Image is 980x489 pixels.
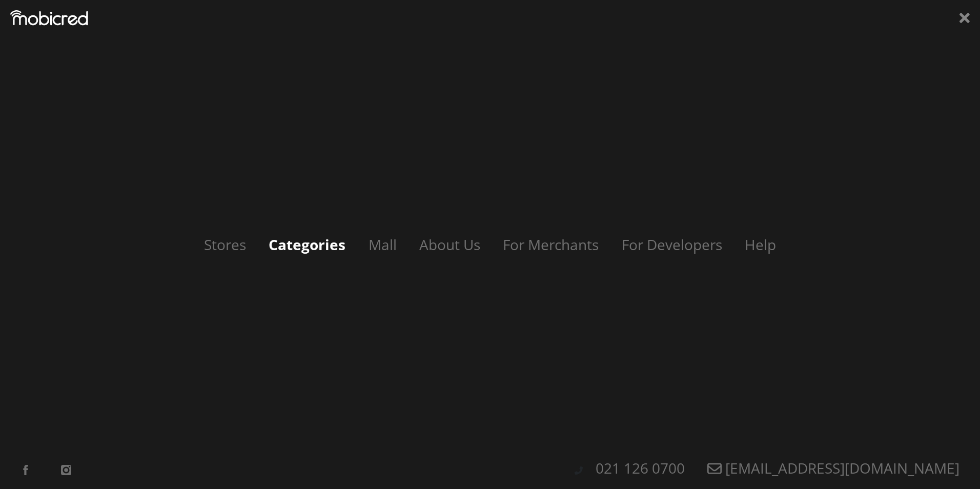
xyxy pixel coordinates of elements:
img: Mobicred [10,10,88,26]
a: Stores [194,235,256,254]
a: Categories [258,235,356,254]
a: Help [734,235,786,254]
a: [EMAIL_ADDRESS][DOMAIN_NAME] [697,458,970,478]
a: For Merchants [493,235,609,254]
a: For Developers [611,235,732,254]
a: Mall [358,235,407,254]
a: About Us [409,235,491,254]
a: 021 126 0700 [585,458,695,478]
